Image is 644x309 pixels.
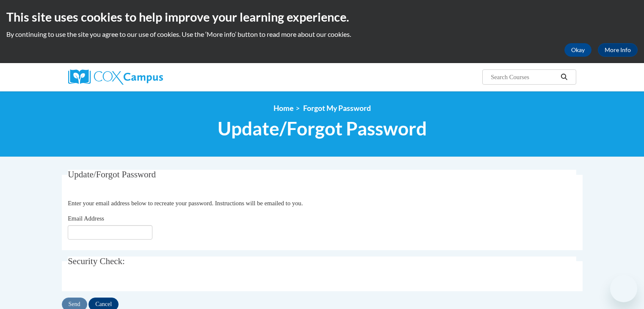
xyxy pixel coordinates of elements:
span: Forgot My Password [303,104,371,113]
span: Update/Forgot Password [218,117,427,140]
iframe: Button to launch messaging window [610,275,637,302]
input: Search Courses [490,72,558,82]
span: Security Check: [68,256,125,266]
img: Cox Campus [68,69,163,85]
span: Update/Forgot Password [68,169,156,179]
a: Cox Campus [68,69,229,85]
p: By continuing to use the site you agree to our use of cookies. Use the ‘More info’ button to read... [6,30,638,39]
button: Okay [564,43,591,57]
span: Enter your email address below to recreate your password. Instructions will be emailed to you. [68,200,303,207]
button: Search [558,72,570,82]
a: Home [274,104,293,113]
a: More Info [598,43,638,57]
span: Email Address [68,215,104,222]
input: Email [68,225,152,240]
h2: This site uses cookies to help improve your learning experience. [6,8,638,25]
